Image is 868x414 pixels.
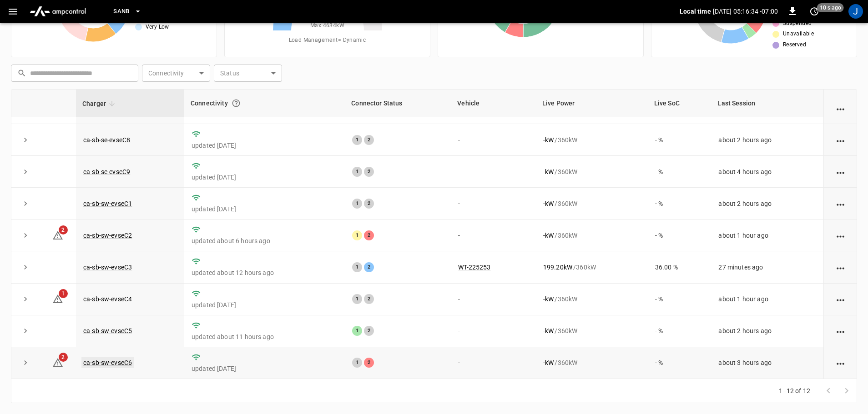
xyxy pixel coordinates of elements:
p: updated about 12 hours ago [192,268,338,277]
th: Vehicle [451,90,536,117]
p: updated [DATE] [192,300,338,309]
p: - kW [543,135,554,145]
p: - kW [543,326,554,335]
div: / 360 kW [543,294,641,304]
div: 1 [352,326,362,336]
td: about 2 hours ago [711,315,823,347]
p: - kW [543,199,554,208]
div: 2 [364,358,374,368]
div: action cell options [835,294,846,304]
div: / 360 kW [543,263,641,272]
div: 2 [364,199,374,209]
span: SanB [113,6,130,17]
button: expand row [19,133,32,147]
td: about 3 hours ago [711,347,823,379]
button: SanB [110,3,145,20]
a: ca-sb-sw-evseC3 [83,264,132,271]
td: - % [648,315,712,347]
p: 199.20 kW [543,263,572,272]
td: - % [648,188,712,219]
div: action cell options [835,135,846,145]
div: action cell options [835,199,846,208]
a: ca-sb-sw-evseC4 [83,295,132,303]
div: 1 [352,167,362,177]
td: about 1 hour ago [711,219,823,251]
div: 2 [364,135,374,145]
div: 2 [364,262,374,272]
th: Live Power [536,90,648,117]
a: 2 [52,231,63,239]
span: Charger [82,98,118,109]
button: expand row [19,165,32,179]
img: ampcontrol.io logo [26,3,90,20]
span: Max. 4634 kW [310,21,344,30]
p: updated [DATE] [192,205,338,214]
p: updated [DATE] [192,141,338,150]
th: Last Session [711,90,823,117]
div: / 360 kW [543,231,641,240]
a: WT-225253 [458,264,490,271]
div: action cell options [835,263,846,272]
button: expand row [19,197,32,210]
td: - % [648,219,712,251]
span: Unavailable [783,30,814,39]
th: Live SoC [648,90,712,117]
div: action cell options [835,358,846,367]
span: 2 [59,353,68,362]
span: Very Low [146,23,169,32]
div: 1 [352,358,362,368]
td: about 4 hours ago [711,156,823,188]
div: 2 [364,167,374,177]
p: updated [DATE] [192,173,338,182]
p: - kW [543,294,554,304]
p: - kW [543,167,554,176]
td: - [451,188,536,219]
span: Load Management = Dynamic [289,36,366,45]
p: 1–12 of 12 [779,386,811,395]
span: Suspended [783,19,812,28]
td: - [451,219,536,251]
a: ca-sb-se-evseC9 [83,168,130,175]
div: / 360 kW [543,135,641,145]
p: updated about 11 hours ago [192,332,338,341]
td: about 2 hours ago [711,124,823,156]
td: - % [648,156,712,188]
td: - [451,284,536,315]
td: - % [648,124,712,156]
td: 36.00 % [648,251,712,283]
button: set refresh interval [807,4,822,19]
td: - [451,347,536,379]
p: - kW [543,231,554,240]
p: updated [DATE] [192,364,338,373]
div: 1 [352,262,362,272]
a: ca-sb-sw-evseC1 [83,200,132,207]
div: 1 [352,230,362,240]
button: expand row [19,292,32,306]
button: expand row [19,229,32,242]
button: Connection between the charger and our software. [228,95,244,111]
div: 2 [364,294,374,304]
div: / 360 kW [543,358,641,367]
button: expand row [19,356,32,369]
a: 1 [52,295,63,302]
div: / 360 kW [543,326,641,335]
td: - % [648,347,712,379]
div: 1 [352,199,362,209]
p: updated about 6 hours ago [192,236,338,245]
div: action cell options [835,167,846,176]
td: about 2 hours ago [711,188,823,219]
div: action cell options [835,326,846,335]
div: / 360 kW [543,199,641,208]
span: 10 s ago [817,3,844,12]
div: / 360 kW [543,167,641,176]
p: - kW [543,358,554,367]
td: about 1 hour ago [711,284,823,315]
a: 2 [52,359,63,366]
p: Local time [680,7,711,16]
span: Reserved [783,40,806,50]
td: - [451,156,536,188]
td: - [451,315,536,347]
div: 2 [364,326,374,336]
span: 1 [59,289,68,298]
th: Connector Status [345,90,451,117]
